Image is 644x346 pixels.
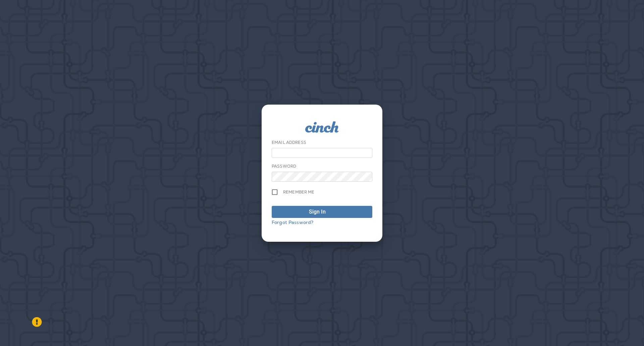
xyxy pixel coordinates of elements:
[272,206,372,218] button: Sign In
[272,164,296,169] label: Password
[272,140,306,145] label: Email Address
[309,208,326,216] div: Sign In
[272,219,313,225] a: Forgot Password?
[283,189,315,195] span: Remember me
